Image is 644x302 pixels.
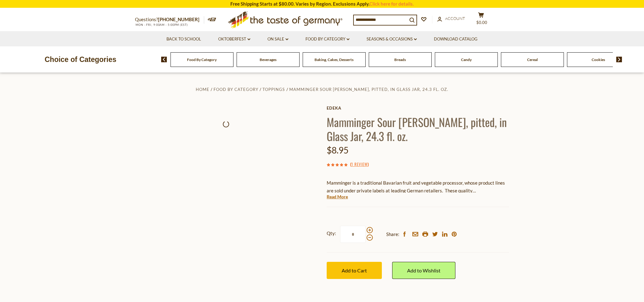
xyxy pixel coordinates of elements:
[367,36,417,43] a: Seasons & Occasions
[315,57,353,62] a: Baking, Cakes, Desserts
[476,20,487,25] span: $0.00
[386,230,399,238] span: Share:
[327,194,348,200] a: Read More
[592,57,605,62] a: Cookies
[305,36,349,43] a: Food By Category
[158,17,199,22] a: [PHONE_NUMBER]
[135,16,204,24] p: Questions?
[327,179,509,195] p: Mamminger is a traditional Bavarian fruit and vegetable processor, whose product lines are sold u...
[267,36,288,43] a: On Sale
[262,87,285,92] a: Toppings
[214,87,258,92] a: Food By Category
[434,36,478,43] a: Download Catalog
[394,57,406,62] a: Breads
[461,57,472,62] a: Candy
[616,57,622,62] img: next arrow
[196,87,209,92] a: Home
[342,267,367,273] span: Add to Cart
[472,12,490,28] button: $0.00
[166,36,201,43] a: Back to School
[369,1,414,7] a: Click here for details.
[187,57,217,62] a: Food By Category
[218,36,250,43] a: Oktoberfest
[289,87,448,92] a: Mamminger Sour [PERSON_NAME], pitted, in Glass Jar, 24.3 fl. oz.
[327,115,509,143] h1: Mamminger Sour [PERSON_NAME], pitted, in Glass Jar, 24.3 fl. oz.
[340,226,366,243] input: Qty:
[351,161,368,168] a: 1 Review
[135,23,188,26] span: MON - FRI, 9:00AM - 5:00PM (EST)
[161,57,167,62] img: previous arrow
[350,161,369,167] span: ( )
[327,106,509,111] a: Edeka
[327,145,348,155] span: $8.95
[327,262,382,279] button: Add to Cart
[527,57,538,62] a: Cereal
[445,16,465,21] span: Account
[327,229,336,237] strong: Qty:
[392,262,455,279] a: Add to Wishlist
[260,57,276,62] a: Beverages
[437,15,465,22] a: Account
